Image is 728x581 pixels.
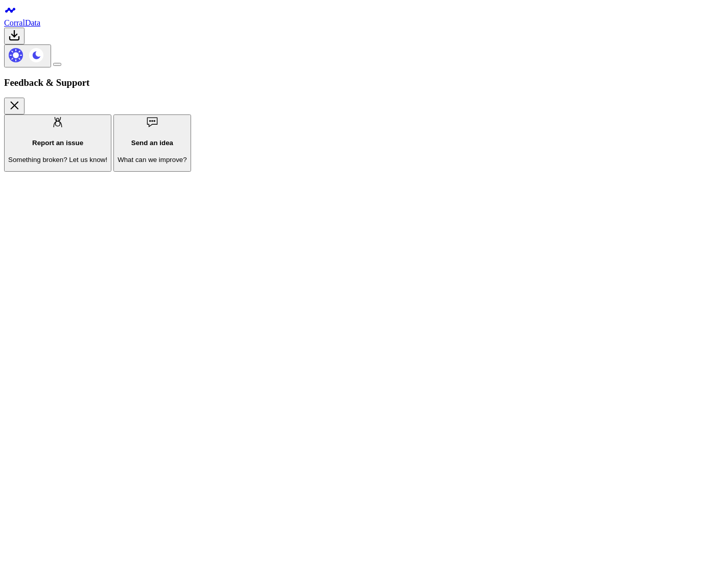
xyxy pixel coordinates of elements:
p: Something broken? Let us know! [8,156,107,164]
button: Report an issue Something broken? Let us know! [4,114,111,172]
p: What can we improve? [118,156,187,164]
h3: Feedback & Support [4,77,724,88]
a: CorralData [4,18,40,27]
button: Send an idea What can we improve? [113,114,191,172]
h4: Send an idea [118,139,187,147]
h4: Report an issue [8,139,107,147]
